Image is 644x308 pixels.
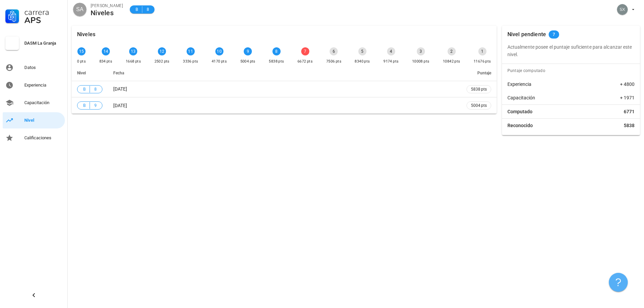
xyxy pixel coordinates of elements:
[326,58,341,65] div: 7506 pts
[355,58,370,65] div: 8340 pts
[113,71,124,75] span: Fecha
[553,30,555,39] span: 7
[507,108,532,115] span: Computado
[91,9,123,17] div: Niveles
[624,122,635,129] span: 5838
[461,65,497,81] th: Puntaje
[108,65,461,81] th: Fecha
[301,47,309,55] div: 7
[24,100,62,105] div: Capacitación
[24,82,62,88] div: Experiencia
[158,47,166,55] div: 12
[269,58,284,65] div: 5838 pts
[81,86,87,93] span: B
[505,64,640,77] div: Puntaje computado
[24,8,62,16] div: Carrera
[244,47,252,55] div: 9
[113,103,127,108] span: [DATE]
[272,47,281,55] div: 8
[474,58,491,65] div: 11676 pts
[443,58,460,65] div: 10842 pts
[24,135,62,141] div: Calificaciones
[212,58,227,65] div: 4170 pts
[330,47,338,55] div: 6
[620,94,635,101] span: + 1971
[507,26,546,43] div: Nivel pendiente
[507,81,531,88] span: Experiencia
[93,86,98,93] span: 8
[24,118,62,123] div: Nivel
[507,94,535,101] span: Capacitación
[3,60,65,76] a: Datos
[471,102,487,109] span: 5004 pts
[93,102,98,109] span: 9
[240,58,256,65] div: 5004 pts
[3,112,65,128] a: Nivel
[3,77,65,93] a: Experiencia
[477,71,491,75] span: Puntaje
[24,41,62,46] div: DASM La Granja
[77,26,95,43] div: Niveles
[24,65,62,70] div: Datos
[358,47,366,55] div: 5
[297,58,313,65] div: 6672 pts
[99,58,113,65] div: 834 pts
[3,130,65,146] a: Calificaciones
[72,65,108,81] th: Nivel
[507,43,635,58] p: Actualmente posee el puntaje suficiente para alcanzar este nivel.
[129,47,137,55] div: 13
[3,95,65,111] a: Capacitación
[417,47,425,55] div: 3
[81,102,87,109] span: B
[617,4,628,15] div: avatar
[187,47,195,55] div: 11
[620,81,635,88] span: + 4800
[383,58,399,65] div: 9174 pts
[145,6,150,13] span: 8
[412,58,430,65] div: 10008 pts
[91,2,123,9] div: [PERSON_NAME]
[76,3,83,16] span: SA
[77,47,86,55] div: 15
[507,122,533,129] span: Reconocido
[624,108,635,115] span: 6771
[154,58,170,65] div: 2502 pts
[215,47,223,55] div: 10
[77,71,86,75] span: Nivel
[478,47,486,55] div: 1
[73,3,87,16] div: avatar
[134,6,139,13] span: B
[471,86,487,93] span: 5838 pts
[113,86,127,92] span: [DATE]
[183,58,198,65] div: 3336 pts
[448,47,456,55] div: 2
[24,16,62,24] div: APS
[102,47,110,55] div: 14
[387,47,395,55] div: 4
[126,58,141,65] div: 1668 pts
[77,58,86,65] div: 0 pts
